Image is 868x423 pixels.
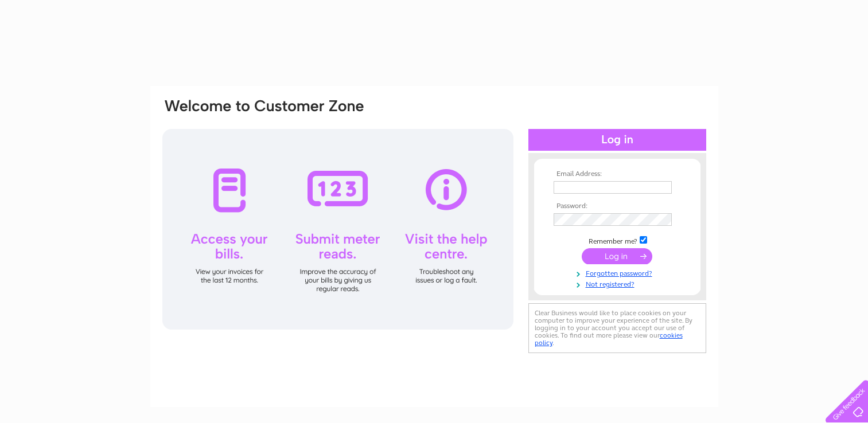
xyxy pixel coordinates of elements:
a: Not registered? [554,278,684,289]
td: Remember me? [551,234,684,246]
th: Password: [551,202,684,210]
a: cookies policy [535,331,683,347]
input: Submit [582,248,652,264]
th: Email Address: [551,170,684,178]
div: Clear Business would like to place cookies on your computer to improve your experience of the sit... [528,303,706,353]
a: Forgotten password? [554,267,684,278]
